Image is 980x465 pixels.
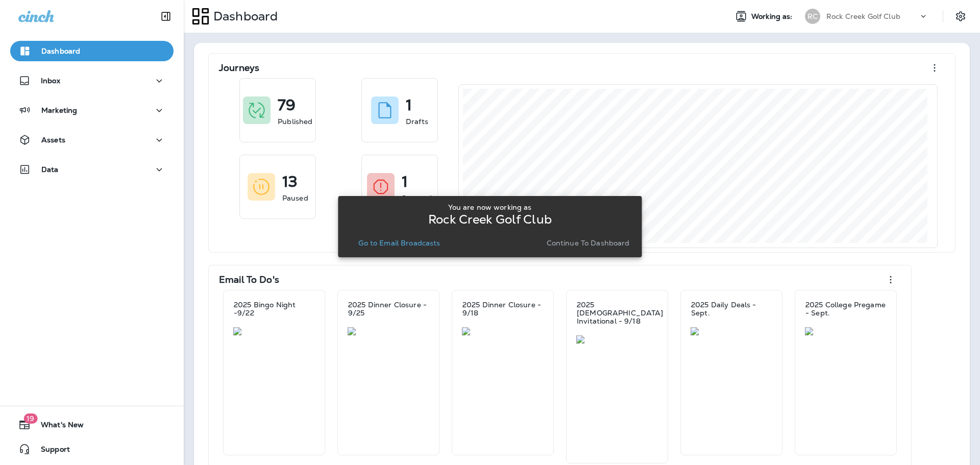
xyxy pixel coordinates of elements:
[751,12,795,21] span: Working as:
[233,327,315,335] img: 837e2860-4908-4d91-8cda-668bc5b908c0.jpg
[448,203,531,211] p: You are now working as
[805,9,820,24] div: RC
[41,136,65,144] p: Assets
[10,414,174,435] button: 19What's New
[691,301,772,317] p: 2025 Daily Deals - Sept.
[282,193,308,203] p: Paused
[219,63,259,73] p: Journeys
[547,239,630,247] p: Continue to Dashboard
[543,236,634,250] button: Continue to Dashboard
[691,327,772,335] img: dbc0ef1d-b3b2-408d-be7a-e28045664736.jpg
[209,9,278,24] p: Dashboard
[41,47,80,55] p: Dashboard
[826,12,900,20] p: Rock Creek Golf Club
[41,106,77,114] p: Marketing
[23,413,37,424] span: 19
[278,116,312,127] p: Published
[41,77,60,85] p: Inbox
[358,239,440,247] p: Go to Email Broadcasts
[805,327,887,335] img: f53fb4bc-d88c-469a-a530-a72dd6c81e0c.jpg
[10,70,174,91] button: Inbox
[41,165,59,174] p: Data
[951,7,970,26] button: Settings
[805,301,886,317] p: 2025 College Pregame - Sept.
[31,445,70,457] span: Support
[428,215,552,224] p: Rock Creek Golf Club
[10,159,174,180] button: Data
[10,130,174,150] button: Assets
[282,177,298,187] p: 13
[219,275,279,285] p: Email To Do's
[278,100,296,110] p: 79
[10,439,174,459] button: Support
[31,421,84,433] span: What's New
[10,41,174,61] button: Dashboard
[10,100,174,120] button: Marketing
[354,236,444,250] button: Go to Email Broadcasts
[152,6,180,27] button: Collapse Sidebar
[234,301,314,317] p: 2025 Bingo Night -9/22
